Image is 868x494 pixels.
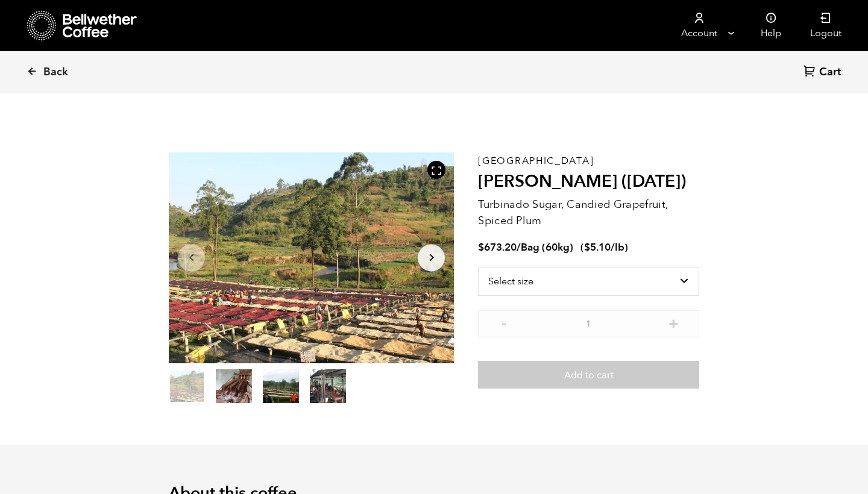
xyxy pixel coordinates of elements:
span: / [517,240,521,254]
span: Cart [819,65,841,80]
span: ( ) [580,240,628,254]
bdi: 673.20 [478,240,517,254]
span: $ [584,240,590,254]
span: /lb [611,240,624,254]
a: Cart [804,64,844,81]
h2: [PERSON_NAME] ([DATE]) [478,172,699,192]
bdi: 5.10 [584,240,611,254]
span: Back [43,65,68,80]
button: - [496,316,511,328]
span: Bag (60kg) [521,240,573,254]
button: Add to cart [478,361,699,389]
p: Turbinado Sugar, Candied Grapefruit, Spiced Plum [478,196,699,229]
span: $ [478,240,484,254]
button: + [666,316,681,328]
